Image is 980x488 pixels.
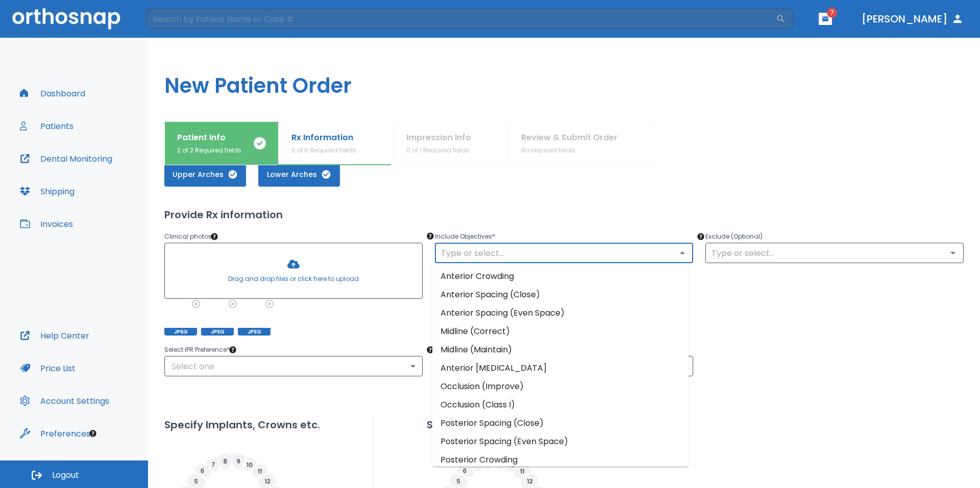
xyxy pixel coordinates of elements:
img: Orthosnap [12,8,120,29]
button: Patients [14,114,80,138]
li: Posterior Spacing (Close) [432,414,689,432]
input: Type or select... [438,246,690,260]
span: 7 [827,8,837,18]
p: 2 of 6 Required fields [291,146,356,155]
button: Close [675,246,690,260]
div: Tooltip anchor [210,232,219,241]
span: Logout [52,470,79,481]
div: Tooltip anchor [426,232,435,241]
span: JPEG [238,328,271,336]
li: Anterior [MEDICAL_DATA] [432,359,689,377]
p: 2 of 2 Required fields [177,146,241,155]
p: Clinical photos * [164,230,423,243]
h2: Provide Rx information [164,207,964,222]
button: Price List [14,356,82,380]
p: Patient Info [177,132,241,144]
h2: Specify Implants, Crowns etc. [164,417,320,432]
h1: New Patient Order [148,38,980,121]
p: Include Objectives * [435,230,693,243]
li: Anterior Spacing (Even Space) [432,304,689,322]
p: Rx Information [291,132,356,144]
button: Account Settings [14,389,115,413]
span: JPEG [164,328,197,336]
li: Occlusion (Improve) [432,377,689,396]
li: Anterior Crowding [432,267,689,286]
button: Dashboard [14,81,91,106]
div: Tooltip anchor [426,345,435,354]
li: Occlusion (Class I) [432,396,689,414]
input: Type or select... [708,246,961,260]
span: Lower Arches [268,169,330,180]
button: Invoices [14,212,79,236]
p: Exclude (Optional) [705,230,964,243]
span: JPEG [201,328,234,336]
p: Select IPR Preference * [164,344,423,356]
h2: Specify any planned extractions [427,417,597,432]
div: Select one [164,356,423,376]
button: Upper Arches [164,162,246,187]
button: Preferences [14,421,96,446]
button: Help Center [14,323,95,348]
li: Anterior Spacing (Close) [432,286,689,304]
button: Lower Arches [258,162,340,187]
div: Tooltip anchor [228,345,237,354]
div: Tooltip anchor [88,429,97,438]
li: Midline (Maintain) [432,341,689,359]
button: Shipping [14,179,81,203]
input: Search by Patient Name or Case # [146,9,776,29]
li: Midline (Correct) [432,322,689,341]
li: Posterior Spacing (Even Space) [432,432,689,451]
button: Open [946,246,960,260]
div: Tooltip anchor [696,232,705,241]
button: [PERSON_NAME] [857,10,968,28]
li: Posterior Crowding [432,451,689,469]
span: Upper Arches [175,169,236,180]
button: Dental Monitoring [14,146,118,171]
